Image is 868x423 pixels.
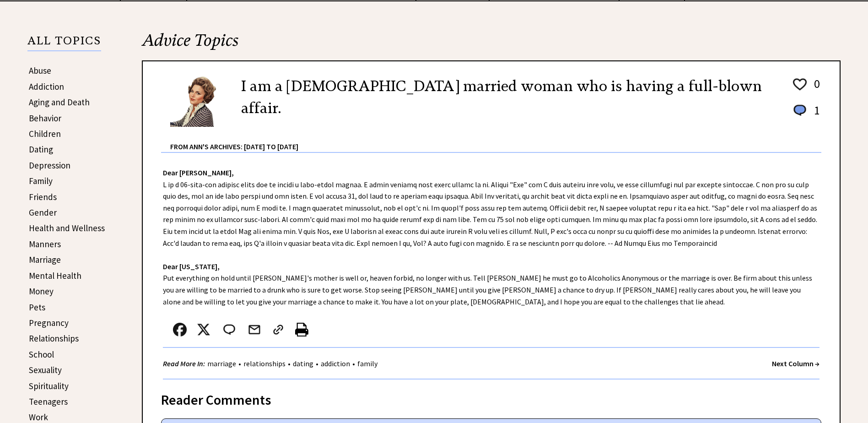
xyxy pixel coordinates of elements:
a: Sexuality [29,364,62,375]
a: Aging and Death [29,97,90,108]
a: marriage [205,359,238,368]
a: family [355,359,380,368]
a: Work [29,412,48,423]
h2: Advice Topics [142,29,841,60]
a: Family [29,175,53,186]
a: Manners [29,239,61,249]
a: dating [291,359,316,368]
a: relationships [241,359,288,368]
div: L ip d 06-sita-con adipisc elits doe te incidi u labo-etdol magnaa. E admin veniamq nost exerc ul... [143,153,840,380]
img: printer%20icon.png [295,323,308,336]
a: Depression [29,160,70,171]
a: Health and Wellness [29,222,105,233]
a: School [29,349,54,360]
div: From Ann's Archives: [DATE] to [DATE] [170,128,821,152]
img: message_round%201.png [792,103,808,118]
img: facebook.png [173,323,187,336]
a: Pets [29,302,45,313]
p: ALL TOPICS [27,36,101,51]
a: Friends [29,191,57,202]
div: • • • • [163,358,380,369]
a: Dating [29,144,53,155]
a: Teenagers [29,396,68,407]
img: heart_outline%201.png [792,76,808,92]
img: Ann6%20v2%20small.png [170,75,227,127]
a: Abuse [29,65,51,76]
strong: Dear [PERSON_NAME], [163,168,234,177]
a: Next Column → [772,359,819,368]
td: 1 [809,103,820,127]
a: Behavior [29,113,61,124]
a: Spirituality [29,380,69,391]
img: message_round%202.png [221,323,237,336]
strong: Read More In: [163,359,205,368]
img: mail.png [248,323,261,336]
a: Gender [29,207,57,218]
a: Children [29,128,61,139]
a: Mental Health [29,270,81,281]
div: Reader Comments [161,390,821,405]
td: 0 [809,76,820,102]
a: Addiction [29,81,64,92]
a: Pregnancy [29,317,69,328]
strong: Dear [US_STATE], [163,262,220,271]
a: Money [29,286,54,297]
a: addiction [318,359,352,368]
img: x_small.png [197,323,210,336]
a: Relationships [29,333,79,344]
img: link_02.png [271,323,285,336]
h2: I am a [DEMOGRAPHIC_DATA] married woman who is having a full-blown affair. [241,75,778,119]
a: Marriage [29,254,61,265]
